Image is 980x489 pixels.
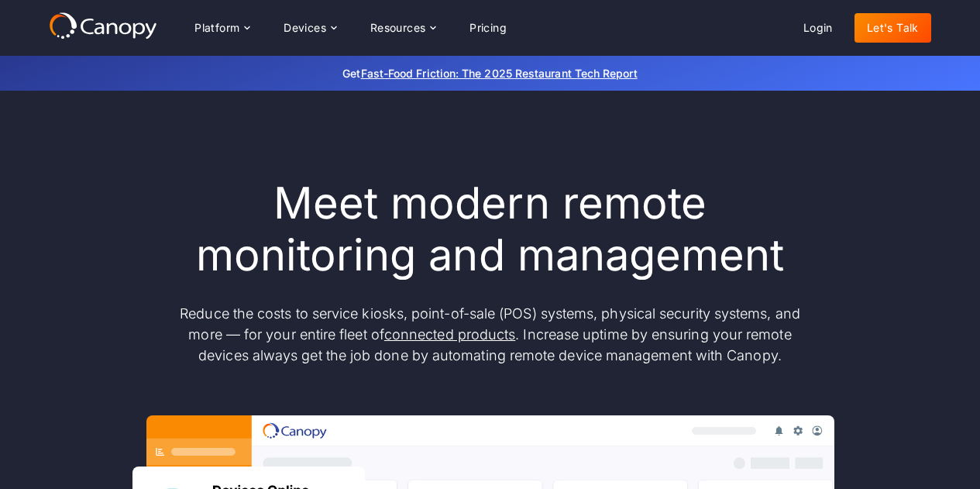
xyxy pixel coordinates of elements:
div: Platform [194,22,239,33]
a: Fast-Food Friction: The 2025 Restaurant Tech Report [361,67,638,80]
a: connected products [384,326,515,343]
div: Platform [182,12,262,43]
p: Get [111,65,870,81]
a: Login [791,13,845,43]
div: Resources [370,22,426,33]
div: Devices [271,12,349,43]
div: Devices [284,22,326,33]
h1: Meet modern remote monitoring and management [165,177,816,281]
a: Pricing [457,13,519,43]
div: Resources [358,12,448,43]
p: Reduce the costs to service kiosks, point-of-sale (POS) systems, physical security systems, and m... [165,303,816,366]
a: Let's Talk [854,13,931,43]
